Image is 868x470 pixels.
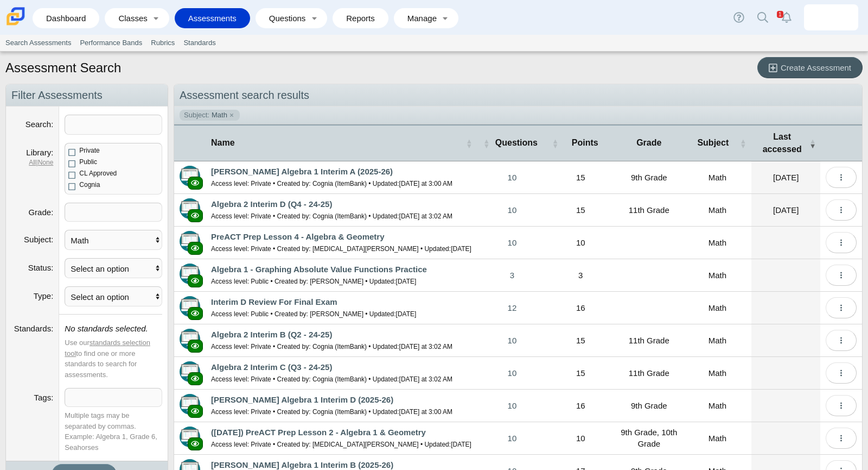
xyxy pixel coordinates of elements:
[478,324,547,356] a: 10
[211,245,471,253] small: Access level: Private • Created by: [MEDICAL_DATA][PERSON_NAME] • Updated:
[184,110,209,120] span: Subject:
[180,231,200,252] img: type-advanced.svg
[615,161,683,194] td: 9th Grade
[804,4,858,30] a: cristian.hernandez.vZWwJa
[757,57,863,78] a: Create Assessment
[110,8,148,28] a: Classes
[826,297,857,318] button: More options
[211,330,332,339] a: Algebra 2 Interim B (Q2 - 24-25)
[492,137,541,149] span: Questions
[211,395,393,404] a: [PERSON_NAME] Algebra 1 Interim D (2025-26)
[211,265,427,274] a: Algebra 1 - Graphing Absolute Value Functions Practice
[478,292,547,324] a: 12
[615,194,683,227] td: 11th Grade
[478,194,547,226] a: 10
[826,362,857,384] button: More options
[546,227,615,259] td: 10
[478,390,547,422] a: 10
[26,148,53,157] label: Library
[773,205,799,215] time: Aug 18, 2025 at 2:44 PM
[781,63,851,72] span: Create Assessment
[179,35,220,51] a: Standards
[826,265,857,286] button: More options
[620,137,678,149] span: Grade
[211,180,452,187] small: Access level: Private • Created by: Cognia (ItemBank) • Updated:
[399,180,452,187] time: Sep 23, 2025 at 3:00 AM
[11,158,53,167] dfn: |
[615,390,683,422] td: 9th Grade
[451,441,471,448] time: Sep 11, 2025 at 11:47 AM
[79,170,117,177] span: CL Approved
[451,245,471,253] time: Oct 18, 2024 at 1:16 PM
[28,263,54,272] label: Status
[826,330,857,351] button: More options
[683,259,751,292] td: Math
[65,410,162,453] div: Multiple tags may be separated by commas. Example: Algebra 1, Grade 6, Seahorses
[180,296,200,317] img: type-advanced.svg
[174,84,862,106] h2: Assessment search results
[478,161,547,193] a: 10
[546,194,615,227] td: 15
[546,422,615,455] td: 10
[261,8,307,28] a: Questions
[34,393,53,402] label: Tags
[211,460,393,469] a: [PERSON_NAME] Algebra 1 Interim B (2025-26)
[438,8,453,28] a: Toggle expanded
[212,110,227,120] span: Math
[180,329,200,349] img: type-advanced.svg
[478,227,547,259] a: 10
[38,8,94,28] a: Dashboard
[615,357,683,390] td: 11th Grade
[809,138,815,149] span: Last accessed : Activate to remove sorting
[775,5,799,29] a: Alerts
[79,147,99,154] span: Private
[399,212,452,220] time: Sep 23, 2025 at 3:02 AM
[65,324,148,333] i: No standards selected.
[683,161,751,194] td: Math
[211,278,416,285] small: Access level: Public • Created by: [PERSON_NAME] • Updated:
[466,138,473,149] span: Name : Activate to sort
[6,84,168,106] h2: Filter Assessments
[180,394,200,415] img: type-advanced.svg
[478,259,547,291] a: 3
[683,390,751,422] td: Math
[38,159,54,166] a: None
[28,208,53,217] label: Grade
[683,292,751,324] td: Math
[211,212,452,220] small: Access level: Private • Created by: Cognia (ItemBank) • Updated:
[34,291,54,300] label: Type
[211,167,393,176] a: [PERSON_NAME] Algebra 1 Interim A (2025-26)
[211,362,332,372] a: Algebra 2 Interim C (Q3 - 24-25)
[65,203,162,222] tags: ​
[180,361,200,382] img: type-advanced.svg
[4,5,27,28] img: Carmen School of Science & Technology
[683,422,751,455] td: Math
[826,199,857,221] button: More options
[211,137,464,149] span: Name
[683,324,751,357] td: Math
[396,310,417,318] time: May 30, 2022 at 9:23 AM
[211,408,452,416] small: Access level: Private • Created by: Cognia (ItemBank) • Updated:
[826,167,857,188] button: More options
[79,181,100,189] span: Cognia
[683,227,751,259] td: Math
[546,259,615,292] td: 3
[180,8,245,28] a: Assessments
[307,8,322,28] a: Toggle expanded
[180,198,200,219] img: type-advanced.svg
[65,337,162,380] div: Use our to find one or more standards to search for assessments.
[757,131,807,155] span: Last accessed
[399,375,452,383] time: Sep 23, 2025 at 3:02 AM
[399,343,452,350] time: Sep 23, 2025 at 3:02 AM
[399,8,438,28] a: Manage
[211,297,337,306] a: Interim D Review For Final Exam
[399,408,452,416] time: Sep 23, 2025 at 3:00 AM
[211,343,452,350] small: Access level: Private • Created by: Cognia (ItemBank) • Updated:
[683,194,751,227] td: Math
[180,427,200,447] img: type-advanced.svg
[826,428,857,449] button: More options
[5,59,121,77] h1: Assessment Search
[826,232,857,253] button: More options
[546,161,615,194] td: 15
[29,159,36,166] a: All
